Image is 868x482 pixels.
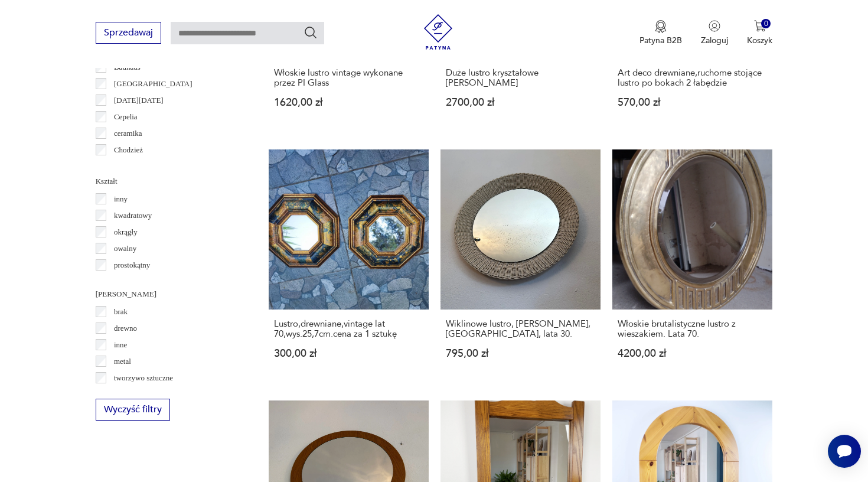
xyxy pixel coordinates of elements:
[114,160,142,173] p: Ćmielów
[114,77,192,90] p: [GEOGRAPHIC_DATA]
[269,149,429,382] a: Lustro,drewniane,vintage lat 70,wys.25,7cm.cena za 1 sztukęLustro,drewniane,vintage lat 70,wys.25...
[96,399,170,421] button: Wyczyść filtry
[304,25,318,40] button: Szukaj
[114,322,137,335] p: drewno
[96,288,240,301] p: [PERSON_NAME]
[114,144,143,157] p: Chodzież
[612,149,772,382] a: Włoskie brutalistyczne lustro z wieszakiem. Lata 70.Włoskie brutalistyczne lustro z wieszakiem. L...
[274,97,423,108] p: 1620,00 zł
[274,68,423,88] h3: Włoskie lustro vintage wykonane przez PI Glass
[618,319,767,339] h3: Włoskie brutalistyczne lustro z wieszakiem. Lata 70.
[446,97,595,108] p: 2700,00 zł
[114,110,138,123] p: Cepelia
[701,20,728,46] button: Zaloguj
[114,127,142,140] p: ceramika
[639,20,682,46] a: Ikona medaluPatyna B2B
[114,355,131,368] p: metal
[114,226,138,239] p: okrągły
[747,35,772,46] p: Koszyk
[761,19,771,29] div: 0
[96,22,161,44] button: Sprzedawaj
[274,319,423,339] h3: Lustro,drewniane,vintage lat 70,wys.25,7cm.cena za 1 sztukę
[114,94,164,107] p: [DATE][DATE]
[114,209,152,222] p: kwadratowy
[618,349,767,359] p: 4200,00 zł
[440,149,601,382] a: Wiklinowe lustro, Josef Daubenbüchel, Niemcy, lata 30.Wiklinowe lustro, [PERSON_NAME], [GEOGRAPHI...
[709,20,720,32] img: Ikonka użytkownika
[114,338,127,351] p: inne
[828,435,861,468] iframe: Smartsupp widget button
[618,68,767,88] h3: Art deco drewniane,ruchome stojące lustro po bokach 2 łabędzie
[747,20,772,46] button: 0Koszyk
[701,35,728,46] p: Zaloguj
[114,305,128,318] p: brak
[96,30,161,38] a: Sprzedawaj
[96,175,240,188] p: Kształt
[618,97,767,108] p: 570,00 zł
[639,20,682,46] button: Patyna B2B
[446,68,595,88] h3: Duże lustro kryształowe [PERSON_NAME]
[446,319,595,339] h3: Wiklinowe lustro, [PERSON_NAME], [GEOGRAPHIC_DATA], lata 30.
[446,349,595,359] p: 795,00 zł
[639,35,682,46] p: Patyna B2B
[754,20,766,32] img: Ikona koszyka
[114,193,128,206] p: inny
[274,349,423,359] p: 300,00 zł
[114,259,150,272] p: prostokątny
[655,20,667,33] img: Ikona medalu
[114,372,173,385] p: tworzywo sztuczne
[420,14,456,50] img: Patyna - sklep z meblami i dekoracjami vintage
[114,242,136,255] p: owalny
